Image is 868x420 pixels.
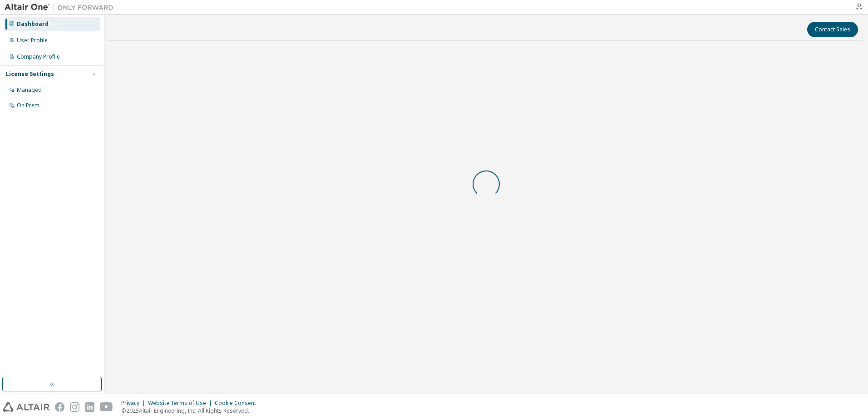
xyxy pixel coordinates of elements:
div: User Profile [17,37,48,44]
div: Company Profile [17,53,60,60]
div: Dashboard [17,20,49,28]
div: Managed [17,86,42,94]
div: Cookie Consent [215,400,261,407]
div: Website Terms of Use [148,400,215,407]
img: altair_logo.svg [3,402,49,412]
button: Contact Sales [807,22,858,37]
div: Privacy [121,400,148,407]
img: Altair One [5,3,118,12]
img: facebook.svg [55,402,64,412]
div: License Settings [6,70,54,78]
div: On Prem [17,102,39,109]
img: instagram.svg [70,402,79,412]
p: © 2025 Altair Engineering, Inc. All Rights Reserved. [121,407,261,415]
img: linkedin.svg [85,402,94,412]
img: youtube.svg [100,402,113,412]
